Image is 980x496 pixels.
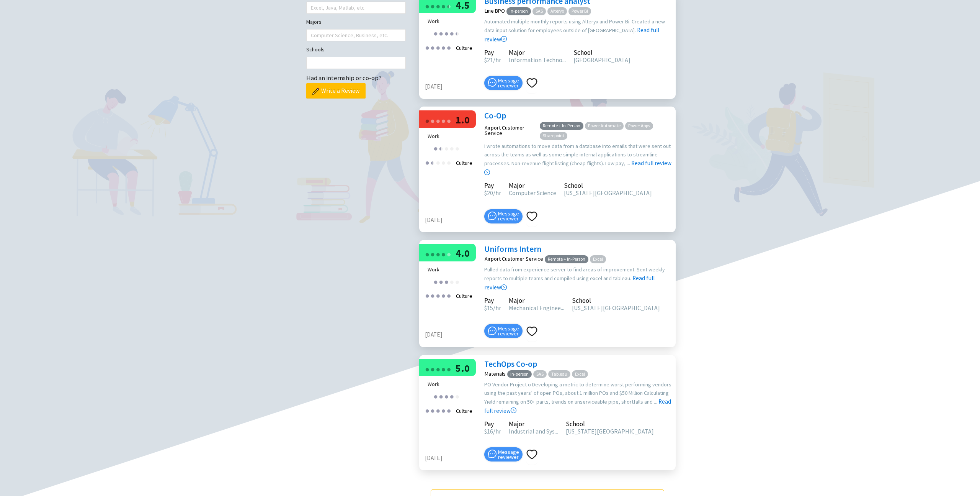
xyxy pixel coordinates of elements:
[484,121,671,176] a: Read full review
[306,83,366,99] button: Write a Review
[444,27,449,39] div: ●
[441,115,446,126] div: ●
[484,244,541,254] a: Uniforms Intern
[484,142,672,177] div: I wrote automations to move data from a database into emails that were sent out across the teams ...
[425,330,480,339] div: [DATE]
[509,304,564,312] span: Mechanical Enginee...
[526,449,537,460] span: heart
[454,404,475,417] div: Culture
[428,17,473,25] div: Work
[311,3,312,12] input: Tools
[493,304,501,312] span: /hr
[484,56,487,64] span: $
[507,370,532,378] span: In-person
[566,421,654,427] div: School
[425,289,430,301] div: ●
[488,450,497,458] span: message
[306,45,325,54] label: Schools
[455,27,459,39] div: ●
[446,404,451,416] div: ●
[439,276,443,287] div: ●
[484,380,672,416] div: PO Vendor Project o Developing a metric to determine worst performing vendors using the past year...
[430,115,435,126] div: ●
[321,86,359,95] span: Write a Review
[430,248,435,260] div: ●
[428,132,473,140] div: Work
[436,289,440,301] div: ●
[454,41,475,54] div: Culture
[568,7,591,15] span: Power BI
[509,183,556,188] div: Major
[446,363,451,375] div: ●
[484,236,655,291] a: Read full review
[566,427,654,435] span: [US_STATE][GEOGRAPHIC_DATA]
[488,78,497,87] span: message
[564,189,652,197] span: [US_STATE][GEOGRAPHIC_DATA]
[441,248,446,260] div: ●
[436,404,440,416] div: ●
[572,298,660,303] div: School
[484,359,537,369] a: TechOps Co-op
[501,36,507,42] span: right-circle
[509,56,566,64] span: Information Techno...
[454,156,475,169] div: Culture
[498,211,519,221] span: Message reviewer
[484,56,493,64] span: 21
[428,265,473,274] div: Work
[456,247,470,259] span: 4.0
[532,7,546,15] span: SAS
[430,156,435,168] div: ●
[509,189,556,197] span: Computer Science
[433,390,438,402] div: ●
[456,362,470,374] span: 5.0
[455,27,457,39] div: ●
[433,276,438,287] div: ●
[449,276,454,287] div: ●
[439,390,443,402] div: ●
[590,255,606,263] span: Excel
[493,56,501,64] span: /hr
[441,41,446,53] div: ●
[455,142,459,154] div: ●
[449,390,454,402] div: ●
[564,183,652,188] div: School
[573,56,630,64] span: [GEOGRAPHIC_DATA]
[436,115,440,126] div: ●
[484,304,487,312] span: $
[572,370,588,378] span: Excel
[509,421,558,427] div: Major
[533,370,547,378] span: SAS
[509,298,564,303] div: Major
[425,41,430,53] div: ●
[446,156,451,168] div: ●
[498,326,519,336] span: Message reviewer
[439,27,443,39] div: ●
[425,156,430,168] div: ●
[449,27,454,39] div: ●
[441,404,446,416] div: ●
[526,77,537,89] span: heart
[509,427,558,435] span: Industrial and Sys...
[484,189,493,197] span: 20
[449,142,454,154] div: ●
[545,255,588,263] span: Remote + In-Person
[455,390,459,402] div: ●
[441,156,446,168] div: ●
[430,41,435,53] div: ●
[433,142,438,154] div: ●
[446,115,451,126] div: ●
[446,289,451,301] div: ●
[493,427,501,435] span: /hr
[548,370,570,378] span: Tableau
[484,169,490,175] span: right-circle
[498,450,519,460] span: Message reviewer
[484,427,493,435] span: 16
[436,156,440,168] div: ●
[573,50,630,55] div: School
[501,284,507,290] span: right-circle
[484,427,487,435] span: $
[306,74,382,82] span: Had an internship or co-op?
[485,125,538,136] div: Airport Customer Service
[425,453,480,463] div: [DATE]
[312,88,319,95] img: pencil.png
